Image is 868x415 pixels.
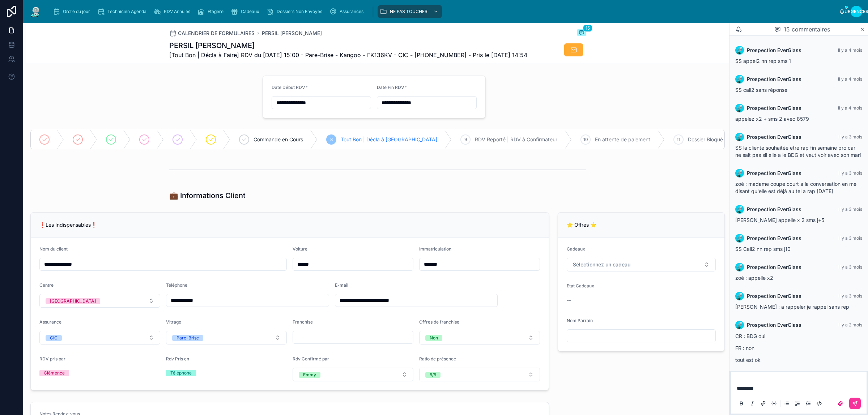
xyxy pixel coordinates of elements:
font: Immatriculation [419,246,451,252]
font: Il y a 3 mois [838,235,862,241]
font: Nom Parrain [567,318,593,323]
img: Logo de l'application [29,6,42,17]
font: Prospection [747,105,776,111]
font: 8 [330,137,333,142]
font: 10 [583,137,588,142]
span: -- [567,297,571,304]
font: Voiture [293,246,307,252]
font: Il y a 3 mois [838,134,862,140]
font: RDV Annulés [164,9,190,14]
font: appelez x2 + sms 2 avec 8579 [735,116,809,122]
button: Bouton de sélection [39,294,160,308]
font: ❗Les Indispensables❗ [39,222,97,228]
font: Technicien Agenda [107,9,146,14]
font: SS Call2 nn rep sms j10 [735,246,791,252]
font: Assurance [39,319,61,325]
font: Etat Cadeaux [567,283,594,288]
font: Ordre du jour [63,9,90,14]
button: Bouton de sélection [419,368,540,381]
font: Prospection [747,293,776,299]
font: tout est ok [735,357,761,363]
font: Sélectionnez un cadeau [573,261,630,268]
font: E-mail [335,282,348,288]
font: Offres de franchise [419,319,459,325]
a: Technicien Agenda [95,5,152,18]
font: 15 commentaires [784,26,830,33]
font: [GEOGRAPHIC_DATA] [50,298,96,304]
a: CALENDRIER DE FORMULAIRES [169,30,255,37]
font: EverGlass [777,206,801,212]
font: Il y a 3 mois [838,264,862,270]
font: Dossier Bloqué (Indiquer Raison Blocage) [688,136,785,142]
a: Étagère [195,5,229,18]
font: EverGlass [777,322,801,328]
font: Prospection [747,235,776,241]
font: Commande en Cours [254,136,303,142]
font: CR : BDG oui [735,333,765,339]
font: Rdv Confirmé par [293,356,329,361]
font: 5/5 [430,372,436,377]
a: Assurances [327,5,369,18]
font: Dossiers Non Envoyés [277,9,322,14]
font: Il y a 3 mois [838,293,862,299]
a: Cadeaux [229,5,264,18]
font: Il y a 3 mois [838,170,862,176]
font: 15 [586,25,590,31]
font: zoé : madame coupe court a la conversation en me disant qu'elle est déjà au tel a rap [DATE] [735,181,856,194]
font: EverGlass [777,235,801,241]
font: SS la cliente souhaitée etre rap fin semaine pro car ne sait pas sil elle a le BDG et veut voir a... [735,145,861,158]
font: Prospection [747,47,776,53]
font: [Tout Bon | Décla à Faire] RDV du [DATE] 15:00 - Pare-Brise - Kangoo - FK136KV - CIC - [PHONE_NUM... [169,51,527,59]
font: EverGlass [777,264,801,270]
font: Prospection [747,134,776,140]
font: EverGlass [777,47,801,53]
button: Bouton de sélection [567,258,716,271]
font: Il y a 2 mois [838,322,862,328]
font: 9 [464,137,467,142]
a: PERSIL [PERSON_NAME] [262,30,322,37]
div: Clémence [44,370,65,376]
font: RDV Reporté | RDV à Confirmateur [475,136,557,142]
button: Bouton de sélection [293,368,413,381]
font: Rdv Pris en [166,356,189,361]
font: Tout Bon | Décla à [GEOGRAPHIC_DATA] [341,136,437,142]
font: PERSIL [PERSON_NAME] [169,41,255,50]
button: Bouton de sélection [166,331,287,345]
button: 15 [577,29,586,38]
font: [PERSON_NAME] : a rappeler je rappel sans rep [735,304,849,310]
font: EverGlass [777,105,801,111]
font: CALENDRIER DE FORMULAIRES [178,30,255,36]
font: NE PAS TOUCHER [390,9,427,14]
font: FR : non [735,345,754,351]
a: RDV Annulés [152,5,195,18]
font: Vitrage [166,319,181,325]
font: Emmy [303,372,316,377]
font: Téléphone [166,282,187,288]
font: 💼 Informations Client [169,191,246,200]
a: Ordre du jour [51,5,95,18]
font: Cadeaux [567,246,585,252]
font: CIC [50,335,58,341]
font: Non [430,335,438,341]
div: contenu déroulant [48,4,839,20]
font: En attente de paiement [595,136,650,142]
font: Centre [39,282,54,288]
font: ⭐ Offres ⭐ [567,222,596,228]
font: Date Début RDV [272,85,305,90]
font: Étagère [208,9,224,14]
font: Il y a 4 mois [838,105,862,111]
font: Prospection [747,76,776,82]
font: Cadeaux [241,9,259,14]
font: Prospection [747,322,776,328]
font: [PERSON_NAME] appelle x 2 sms j+5 [735,217,824,223]
font: Il y a 3 mois [838,206,862,212]
font: Il y a 4 mois [838,47,862,53]
a: NE PAS TOUCHER [378,5,442,18]
a: Dossiers Non Envoyés [264,5,327,18]
div: Téléphone [170,370,192,376]
font: RDV pris par [39,356,65,361]
font: SS appel2 nn rep sms 1 [735,58,791,64]
font: Prospection [747,206,776,212]
font: Prospection [747,170,776,176]
font: Nom du client [39,246,68,252]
